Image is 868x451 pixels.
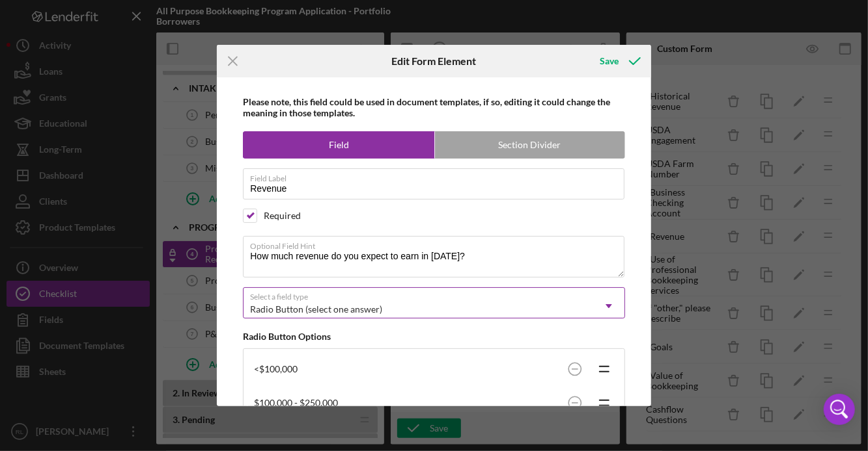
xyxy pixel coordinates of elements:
[243,236,624,277] textarea: How much revenue do you expect to earn in [DATE]?
[824,394,855,425] div: Open Intercom Messenger
[435,132,625,158] label: Section Divider
[250,237,624,251] label: Optional Field Hint
[244,132,434,158] label: Field
[254,398,562,408] div: $100,000 - $250,000
[600,48,619,74] div: Save
[243,331,331,342] b: Radio Button Options
[250,169,624,183] label: Field Label
[264,211,301,221] div: Required
[254,364,562,374] div: <$100,000
[243,96,610,118] b: Please note, this field could be used in document templates, if so, editing it could change the m...
[10,10,177,83] div: Please answer the following questions to help us confirm your eligibility and determine if the Al...
[587,48,651,74] button: Save
[250,304,382,315] div: Radio Button (select one answer)
[10,10,177,83] body: Rich Text Area. Press ALT-0 for help.
[392,55,477,67] h6: Edit Form Element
